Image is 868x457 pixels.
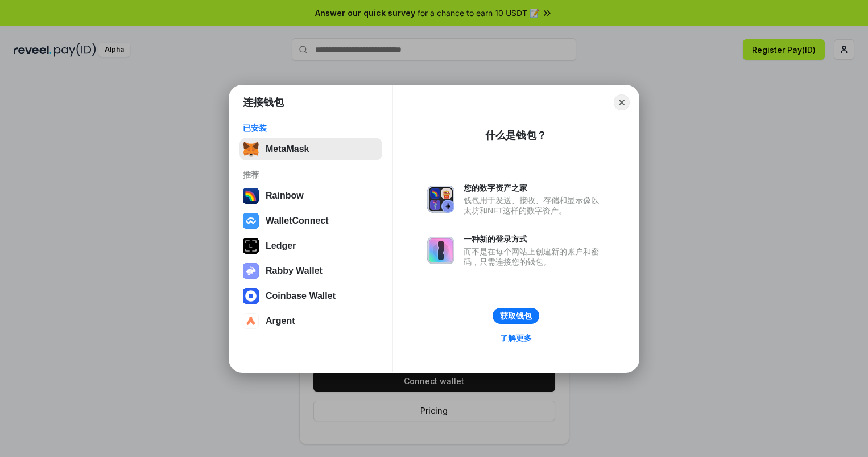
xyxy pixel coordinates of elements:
div: Coinbase Wallet [266,291,336,301]
button: Coinbase Wallet [239,285,382,307]
img: svg+xml,%3Csvg%20fill%3D%22none%22%20height%3D%2233%22%20viewBox%3D%220%200%2035%2033%22%20width%... [243,141,259,157]
img: svg+xml,%3Csvg%20width%3D%2228%22%20height%3D%2228%22%20viewBox%3D%220%200%2028%2028%22%20fill%3D... [243,313,259,329]
div: WalletConnect [266,216,329,226]
button: Rabby Wallet [239,260,382,282]
div: MetaMask [266,144,309,154]
div: 什么是钱包？ [485,129,547,142]
a: 了解更多 [493,331,539,345]
button: MetaMask [239,138,382,160]
div: Rainbow [266,191,304,201]
button: 获取钱包 [493,308,539,324]
div: Rabby Wallet [266,266,323,276]
div: Argent [266,316,295,326]
div: 已安装 [243,123,379,133]
div: 您的数字资产之家 [464,183,605,193]
button: Close [614,94,630,110]
h1: 连接钱包 [243,96,284,109]
img: svg+xml,%3Csvg%20xmlns%3D%22http%3A%2F%2Fwww.w3.org%2F2000%2Fsvg%22%20fill%3D%22none%22%20viewBox... [427,237,454,264]
button: Ledger [239,234,382,257]
img: svg+xml,%3Csvg%20xmlns%3D%22http%3A%2F%2Fwww.w3.org%2F2000%2Fsvg%22%20fill%3D%22none%22%20viewBox... [427,186,454,213]
button: WalletConnect [239,209,382,232]
div: 获取钱包 [500,311,532,321]
img: svg+xml,%3Csvg%20width%3D%2228%22%20height%3D%2228%22%20viewBox%3D%220%200%2028%2028%22%20fill%3D... [243,213,259,229]
img: svg+xml,%3Csvg%20width%3D%22120%22%20height%3D%22120%22%20viewBox%3D%220%200%20120%20120%22%20fil... [243,188,259,204]
div: Ledger [266,241,296,251]
img: svg+xml,%3Csvg%20xmlns%3D%22http%3A%2F%2Fwww.w3.org%2F2000%2Fsvg%22%20fill%3D%22none%22%20viewBox... [243,263,259,279]
div: 而不是在每个网站上创建新的账户和密码，只需连接您的钱包。 [464,246,605,267]
img: svg+xml,%3Csvg%20xmlns%3D%22http%3A%2F%2Fwww.w3.org%2F2000%2Fsvg%22%20width%3D%2228%22%20height%3... [243,238,259,254]
button: Rainbow [239,184,382,207]
div: 推荐 [243,170,379,180]
div: 钱包用于发送、接收、存储和显示像以太坊和NFT这样的数字资产。 [464,195,605,216]
button: Argent [239,310,382,332]
img: svg+xml,%3Csvg%20width%3D%2228%22%20height%3D%2228%22%20viewBox%3D%220%200%2028%2028%22%20fill%3D... [243,288,259,304]
div: 了解更多 [500,333,532,343]
div: 一种新的登录方式 [464,234,605,244]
